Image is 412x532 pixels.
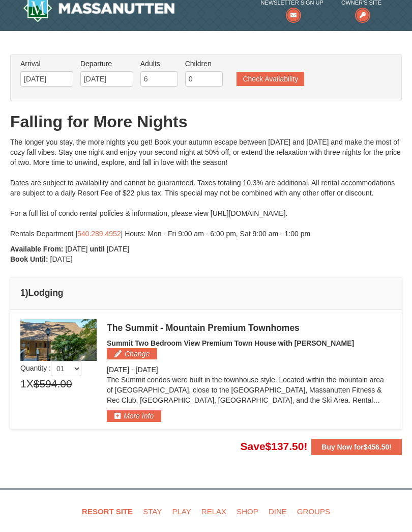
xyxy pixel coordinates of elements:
button: Change [107,348,157,359]
div: The Summit - Mountain Premium Townhomes [107,323,392,333]
span: [DATE] [50,255,73,263]
button: Check Availability [237,72,304,86]
span: - [131,366,134,374]
span: $594.00 [34,376,72,391]
div: The longer you stay, the more nights you get! Book your autumn escape between [DATE] and [DATE] a... [10,137,402,239]
button: Buy Now for$456.50! [311,439,402,455]
img: 19219034-1-0eee7e00.jpg [20,319,97,361]
label: Arrival [20,59,73,69]
span: [DATE] [107,366,129,374]
span: ) [25,288,28,298]
label: Children [185,59,223,69]
span: $456.50 [364,443,390,451]
a: Dine [264,500,291,523]
a: Shop [232,500,262,523]
span: Summit Two Bedroom View Premium Town House with [PERSON_NAME] [107,339,354,347]
strong: Book Until: [10,255,48,263]
h1: Falling for More Nights [10,111,402,132]
strong: until [90,245,105,253]
strong: Buy Now for ! [321,443,392,451]
a: Play [168,500,195,523]
h4: 1 Lodging [20,288,392,298]
span: [DATE] [136,366,158,374]
span: [DATE] [65,245,87,253]
a: Stay [139,500,166,523]
strong: Available From: [10,245,64,253]
span: $137.50 [266,440,304,452]
p: The Summit condos were built in the townhouse style. Located within the mountain area of [GEOGRAP... [107,375,392,405]
span: [DATE] [107,245,129,253]
button: More Info [107,410,161,422]
a: Resort Site [78,500,137,523]
span: 1 [20,376,26,391]
span: Save ! [241,440,308,452]
a: Groups [293,500,334,523]
span: Quantity : [20,364,81,372]
span: X [26,376,34,391]
label: Departure [80,59,133,69]
a: Relax [197,500,230,523]
label: Adults [140,59,178,69]
a: 540.289.4952 [77,230,121,238]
